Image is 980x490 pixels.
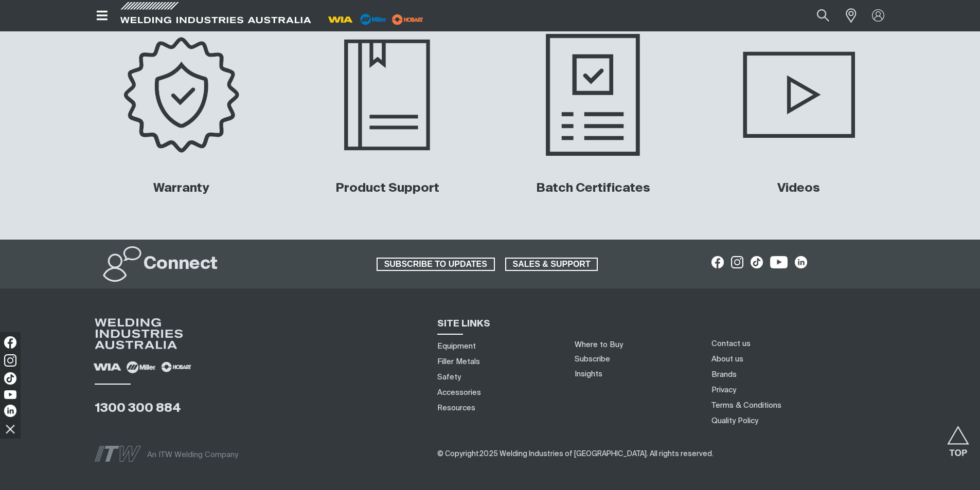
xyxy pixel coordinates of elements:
[711,385,736,395] a: Privacy
[4,390,16,399] img: YouTube
[704,32,894,158] img: Videos
[711,354,743,365] a: About us
[144,253,218,276] h2: Connect
[4,354,16,367] img: Instagram
[2,420,19,438] img: hide socials
[437,319,490,329] span: SITE LINKS
[536,182,650,194] a: Batch Certificates
[87,32,276,158] img: Warranty
[575,341,623,349] a: Where to Buy
[498,32,688,158] a: Batch Certificates
[575,370,602,378] a: Insights
[4,372,16,385] img: TikTok
[711,400,781,411] a: Terms & Conditions
[437,403,475,413] a: Resources
[806,4,841,27] button: Search products
[575,355,610,363] a: Subscribe
[792,4,840,27] input: Product name or item number...
[711,338,751,349] a: Contact us
[147,451,238,459] span: An ITW Welding Company
[437,372,461,383] a: Safety
[489,25,697,164] img: Batch Certificates
[777,182,820,194] a: Videos
[506,258,597,271] span: SALES & SUPPORT
[437,356,480,367] a: Filler Metals
[711,369,737,380] a: Brands
[4,336,16,349] img: Facebook
[708,336,905,429] nav: Footer
[389,15,426,23] a: miller
[95,402,181,414] a: 1300 300 884
[947,426,970,449] button: Scroll to top
[335,182,439,194] a: Product Support
[4,405,16,417] img: LinkedIn
[437,341,476,352] a: Equipment
[437,450,714,458] span: © Copyright 2025 Welding Industries of [GEOGRAPHIC_DATA] . All rights reserved.
[378,258,494,271] span: SUBSCRIBE TO UPDATES
[153,182,209,194] a: Warranty
[437,450,714,458] span: ​​​​​​​​​​​​​​​​​​ ​​​​​​
[293,32,482,158] img: Product Support
[389,12,426,27] img: miller
[505,258,598,271] a: SALES & SUPPORT
[437,387,481,398] a: Accessories
[377,258,495,271] a: SUBSCRIBE TO UPDATES
[711,415,758,426] a: Quality Policy
[434,339,562,416] nav: Sitemap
